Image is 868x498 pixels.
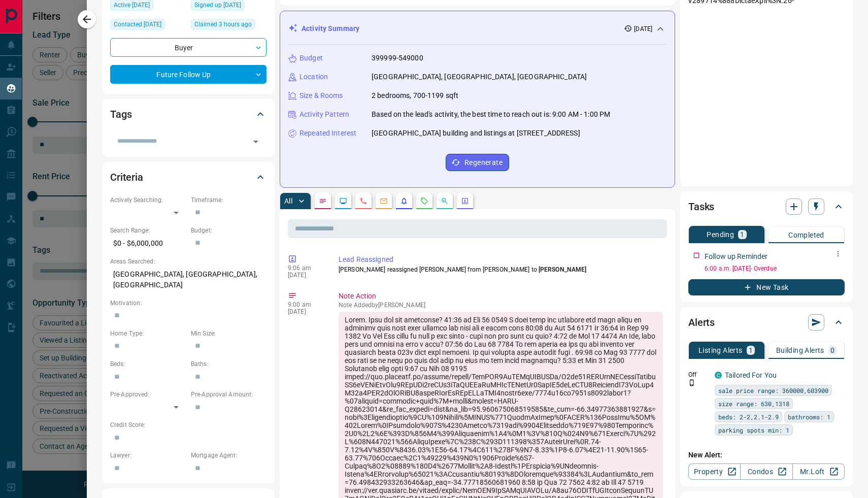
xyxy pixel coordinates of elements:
[718,412,779,422] span: beds: 2-2,2.1-2.9
[688,463,741,480] a: Property
[110,19,186,33] div: Thu Jul 31 2025
[110,298,266,308] p: Motivation:
[725,371,777,379] a: Tailored For You
[288,308,323,315] p: [DATE]
[191,226,266,235] p: Budget:
[715,372,722,379] div: condos.ca
[788,231,824,239] p: Completed
[688,194,845,219] div: Tasks
[372,53,423,63] p: 399999-549000
[191,195,266,205] p: Timeframe:
[688,279,845,295] button: New Task
[299,53,323,63] p: Budget
[740,231,744,238] p: 1
[191,451,266,460] p: Mortgage Agent:
[461,197,469,205] svg: Agent Actions
[718,385,828,395] span: sale price range: 360000,603900
[110,65,266,84] div: Future Follow Up
[688,379,695,386] svg: Push Notification Only
[288,301,323,308] p: 9:00 am
[718,399,789,409] span: size range: 630,1318
[191,390,266,399] p: Pre-Approval Amount:
[372,109,610,120] p: Based on the lead's activity, the best time to reach out is: 9:00 AM - 1:00 PM
[110,359,186,369] p: Beds:
[749,347,753,354] p: 1
[420,197,428,205] svg: Requests
[284,197,292,205] p: All
[194,19,252,29] span: Claimed 3 hours ago
[705,251,767,262] p: Follow up Reminder
[110,420,266,429] p: Credit Score:
[191,19,266,33] div: Tue Aug 12 2025
[339,302,663,309] p: Note Added by [PERSON_NAME]
[110,169,143,185] h2: Criteria
[110,102,266,126] div: Tags
[299,109,349,120] p: Activity Pattern
[792,463,845,480] a: Mr.Loft
[446,154,509,171] button: Regenerate
[718,425,789,435] span: parking spots min: 1
[339,254,663,265] p: Lead Reassigned
[688,314,715,330] h2: Alerts
[110,106,131,122] h2: Tags
[359,197,368,205] svg: Calls
[288,264,323,272] p: 9:06 am
[319,197,327,205] svg: Notes
[830,347,834,354] p: 0
[288,19,666,38] div: Activity Summary[DATE]
[707,231,734,238] p: Pending
[372,72,587,82] p: [GEOGRAPHIC_DATA], [GEOGRAPHIC_DATA], [GEOGRAPHIC_DATA]
[339,197,347,205] svg: Lead Browsing Activity
[191,359,266,369] p: Baths:
[299,72,328,82] p: Location
[688,450,845,460] p: New Alert:
[380,197,388,205] svg: Emails
[299,128,356,139] p: Repeated Interest
[110,195,186,205] p: Actively Searching:
[634,24,652,34] p: [DATE]
[110,451,186,460] p: Lawyer:
[110,38,266,57] div: Buyer
[191,329,266,338] p: Min Size:
[110,257,266,266] p: Areas Searched:
[110,235,186,252] p: $0 - $6,000,000
[110,266,266,293] p: [GEOGRAPHIC_DATA], [GEOGRAPHIC_DATA], [GEOGRAPHIC_DATA]
[688,198,714,215] h2: Tasks
[539,266,586,273] span: [PERSON_NAME]
[339,291,663,302] p: Note Action
[114,19,161,29] span: Contacted [DATE]
[705,264,845,273] p: 6:00 a.m. [DATE] - Overdue
[698,347,743,354] p: Listing Alerts
[688,310,845,335] div: Alerts
[249,135,263,149] button: Open
[288,272,323,279] p: [DATE]
[110,165,266,189] div: Criteria
[688,370,709,379] p: Off
[740,463,792,480] a: Condos
[110,329,186,338] p: Home Type:
[110,226,186,235] p: Search Range:
[788,412,830,422] span: bathrooms: 1
[372,90,458,101] p: 2 bedrooms, 700-1199 sqft
[372,128,580,139] p: [GEOGRAPHIC_DATA] building and listings at [STREET_ADDRESS]
[776,347,824,354] p: Building Alerts
[110,390,186,399] p: Pre-Approved:
[302,23,359,34] p: Activity Summary
[299,90,343,101] p: Size & Rooms
[400,197,408,205] svg: Listing Alerts
[441,197,449,205] svg: Opportunities
[339,265,663,274] p: [PERSON_NAME] reassigned [PERSON_NAME] from [PERSON_NAME] to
